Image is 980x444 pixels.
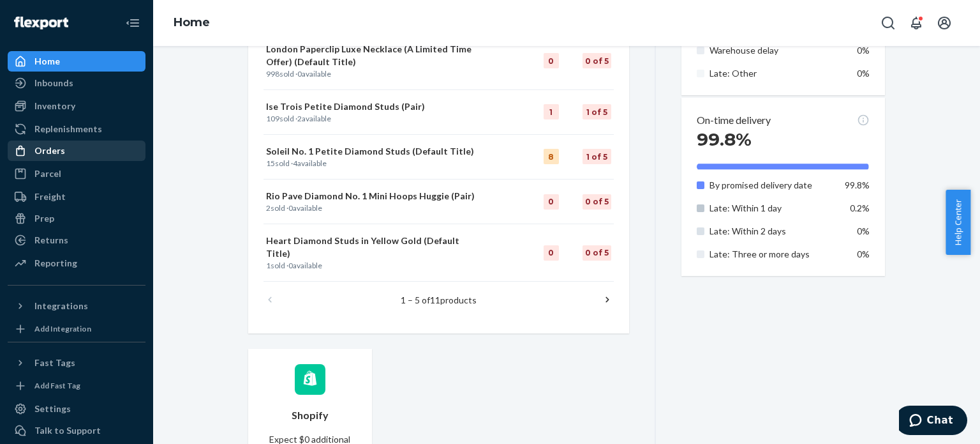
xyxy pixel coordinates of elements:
div: Talk to Support [34,424,101,437]
div: 0 [544,194,559,210]
div: Parcel [34,167,61,180]
span: 0% [857,45,870,56]
div: 0 of 5 [583,194,611,210]
p: sold · available [266,203,482,213]
p: On-time delivery [697,113,771,128]
span: 2 [266,203,271,213]
span: 1 [266,261,271,270]
p: Late: Within 1 day [709,202,835,215]
a: Replenishments [8,119,145,139]
a: Home [174,15,210,29]
span: 0% [857,226,870,236]
button: Open notifications [903,10,929,36]
div: Prep [34,212,54,225]
span: 0 [288,261,293,270]
div: Add Fast Tag [34,380,80,391]
a: Reporting [8,253,145,273]
p: Shopify [292,408,329,423]
div: 1 [544,104,559,119]
p: sold · available [266,68,482,79]
button: Help Center [946,190,970,255]
div: Returns [34,234,68,247]
p: Soleil No. 1 Petite Diamond Studs (Default Title) [266,145,482,158]
div: Integrations [34,300,88,312]
div: Freight [34,190,66,203]
p: Late: Three or more days [709,248,835,261]
iframe: Opens a widget where you can chat to one of our agents [899,406,967,438]
div: Home [34,55,60,68]
div: 8 [544,149,559,164]
span: 0% [857,68,870,79]
span: 4 [293,158,297,168]
button: Integrations [8,296,145,316]
span: 2 [297,114,302,123]
span: 998 [266,69,279,79]
div: 0 of 5 [583,53,611,68]
p: 1 – 5 of products [401,294,477,307]
p: Ise Trois Petite Diamond Studs (Pair) [266,100,482,113]
p: sold · available [266,260,482,271]
span: 11 [430,295,440,305]
div: 0 of 5 [583,245,611,261]
div: Fast Tags [34,356,75,369]
div: Inventory [34,100,75,112]
a: Prep [8,208,145,229]
a: Settings [8,399,145,419]
div: 0 [544,53,559,68]
a: Orders [8,141,145,161]
button: Talk to Support [8,420,145,441]
span: 99.8% [697,128,752,150]
button: Open Search Box [875,10,901,36]
p: London Paperclip Luxe Necklace (A Limited Time Offer) (Default Title) [266,43,482,68]
p: sold · available [266,158,482,169]
a: Add Fast Tag [8,378,145,394]
p: Rio Pave Diamond No. 1 Mini Hoops Huggie (Pair) [266,190,482,203]
div: 0 [544,245,559,261]
p: Heart Diamond Studs in Yellow Gold (Default Title) [266,234,482,260]
a: Returns [8,230,145,250]
span: 0 [288,203,293,213]
span: 15 [266,158,275,168]
div: 1 of 5 [583,149,611,164]
span: 109 [266,114,279,123]
div: Add Integration [34,323,91,334]
p: By promised delivery date [709,179,835,192]
span: 0% [857,249,870,259]
a: Freight [8,187,145,207]
p: sold · available [266,113,482,124]
a: Parcel [8,164,145,184]
div: 1 of 5 [583,104,611,119]
button: Fast Tags [8,353,145,373]
div: Inbounds [34,77,73,89]
a: Home [8,51,145,72]
button: Open account menu [932,10,957,36]
a: Add Integration [8,321,145,337]
a: Inventory [8,96,145,116]
div: Reporting [34,257,77,270]
a: Inbounds [8,73,145,93]
span: 0.2% [850,203,870,213]
img: Flexport logo [14,17,68,29]
div: Orders [34,144,65,157]
div: Replenishments [34,123,102,135]
span: 0 [297,69,302,79]
button: Close Navigation [120,10,145,36]
ol: breadcrumbs [163,4,220,42]
div: Settings [34,402,71,415]
p: Late: Other [709,67,835,80]
p: Late: Within 2 days [709,225,835,238]
span: 99.8% [845,180,870,190]
p: Warehouse delay [709,44,835,57]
